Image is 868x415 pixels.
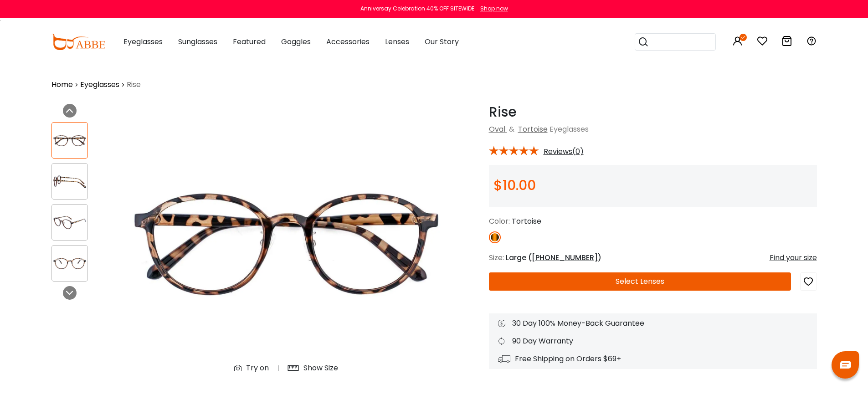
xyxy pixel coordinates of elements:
[326,36,370,47] span: Accessories
[51,79,73,90] a: Home
[480,5,508,13] div: Shop now
[512,216,541,226] span: Tortoise
[770,252,817,263] div: Find your size
[178,36,217,47] span: Sunglasses
[544,148,584,156] span: Reviews(0)
[476,5,508,12] a: Shop now
[127,79,141,90] span: Rise
[493,175,536,195] span: $10.00
[425,36,459,47] span: Our Story
[385,36,409,47] span: Lenses
[489,216,510,226] span: Color:
[52,132,87,149] img: Rise Tortoise Plastic Eyeglasses , NosePads Frames from ABBE Glasses
[840,361,851,369] img: chat
[498,354,808,364] div: Free Shipping on Orders $69+
[550,124,589,134] span: Eyeglasses
[52,173,87,190] img: Rise Tortoise Plastic Eyeglasses , NosePads Frames from ABBE Glasses
[498,318,808,329] div: 30 Day 100% Money-Back Guarantee
[498,336,808,347] div: 90 Day Warranty
[246,363,269,374] div: Try on
[120,104,452,381] img: Rise Tortoise Plastic Eyeglasses , NosePads Frames from ABBE Glasses
[303,363,338,374] div: Show Size
[123,36,163,47] span: Eyeglasses
[360,5,474,13] div: Anniversay Celebration 40% OFF SITEWIDE
[489,252,504,263] span: Size:
[52,214,87,231] img: Rise Tortoise Plastic Eyeglasses , NosePads Frames from ABBE Glasses
[532,252,598,263] span: [PHONE_NUMBER]
[281,36,311,47] span: Goggles
[51,34,105,50] img: abbeglasses.com
[489,104,817,120] h1: Rise
[489,272,791,291] button: Select Lenses
[80,79,119,90] a: Eyeglasses
[233,36,266,47] span: Featured
[489,124,505,134] a: Oval
[506,252,601,263] span: Large ( )
[52,255,87,272] img: Rise Tortoise Plastic Eyeglasses , NosePads Frames from ABBE Glasses
[518,124,548,134] a: Tortoise
[507,124,516,134] span: &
